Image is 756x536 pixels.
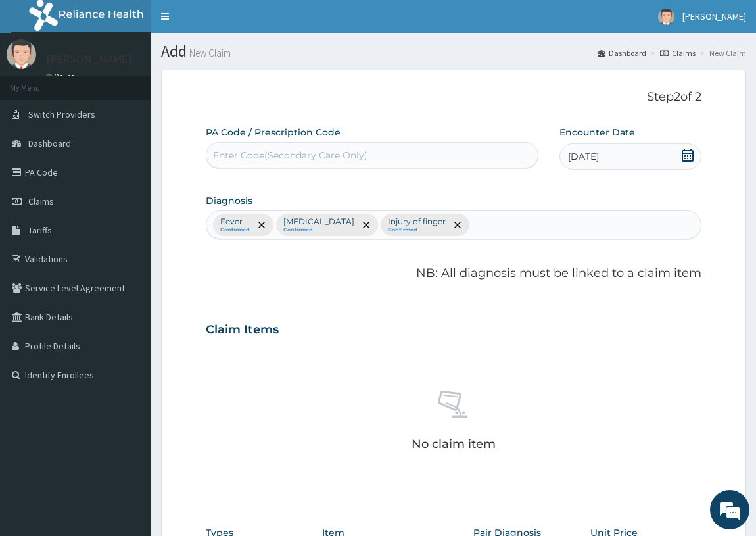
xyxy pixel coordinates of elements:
a: Online [46,72,78,81]
p: Fever [220,216,250,227]
span: remove selection option [360,219,372,231]
span: [PERSON_NAME] [682,11,746,22]
img: User Image [7,39,36,69]
p: NB: All diagnosis must be linked to a claim item [206,265,702,282]
a: Dashboard [598,47,646,59]
label: PA Code / Prescription Code [206,126,341,139]
p: No claim item [412,437,496,451]
small: Confirmed [388,227,446,233]
p: [PERSON_NAME] [46,53,132,65]
span: Switch Providers [28,109,95,120]
span: [DATE] [568,150,599,163]
label: Diagnosis [206,194,252,207]
div: Enter Code(Secondary Care Only) [213,149,367,162]
span: Claims [28,195,54,207]
span: Tariffs [28,224,52,236]
img: User Image [658,9,674,25]
p: Injury of finger [388,216,446,227]
span: remove selection option [256,219,268,231]
span: remove selection option [452,219,463,231]
h1: Add [161,43,746,60]
small: New Claim [187,48,231,58]
span: Dashboard [28,137,71,149]
label: Encounter Date [559,126,635,139]
small: Confirmed [220,227,250,233]
h3: Claim Items [206,323,279,337]
li: New Claim [697,47,746,59]
p: Step 2 of 2 [206,90,702,105]
small: Confirmed [283,227,354,233]
a: Claims [660,47,696,59]
p: [MEDICAL_DATA] [283,216,354,227]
